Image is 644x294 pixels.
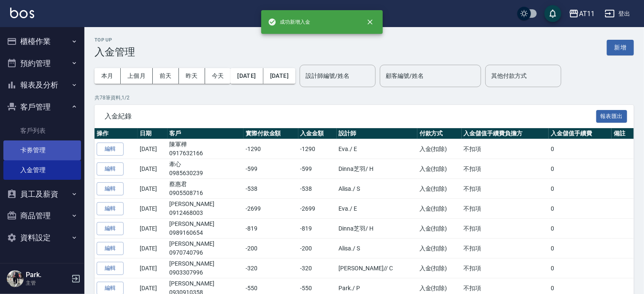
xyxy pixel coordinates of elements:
td: [PERSON_NAME]/ / C [337,258,417,278]
th: 客戶 [168,128,244,139]
td: -1290 [244,139,298,159]
td: 入金(扣除) [417,179,462,199]
button: 報表及分析 [3,74,81,96]
button: 櫃檯作業 [3,30,81,52]
td: 0 [549,179,612,199]
button: close [361,13,379,31]
th: 付款方式 [417,128,462,139]
button: 資料設定 [3,227,81,249]
h5: Park. [26,271,69,279]
a: 入金管理 [3,160,81,180]
button: 編輯 [97,162,124,176]
td: -320 [298,258,337,278]
td: 0 [549,258,612,278]
td: -599 [244,159,298,179]
td: [DATE] [138,159,167,179]
td: -599 [298,159,337,179]
td: [PERSON_NAME] [168,239,244,258]
td: Dinna芝羽 / H [337,219,417,239]
td: -538 [244,179,298,199]
td: 不扣項 [462,179,549,199]
button: 商品管理 [3,205,81,227]
span: 成功新增入金 [268,18,310,26]
h2: Top Up [95,37,135,43]
td: [DATE] [138,258,167,278]
div: AT11 [579,8,595,19]
td: 入金(扣除) [417,239,462,258]
button: 本月 [95,68,121,84]
td: [DATE] [138,239,167,258]
td: 0 [549,239,612,258]
td: [DATE] [138,179,167,199]
a: 卡券管理 [3,140,81,160]
th: 操作 [95,128,138,139]
td: 0 [549,139,612,159]
td: 不扣項 [462,258,549,278]
button: 預約管理 [3,52,81,74]
button: 編輯 [97,222,124,235]
button: 編輯 [97,202,124,215]
button: 編輯 [97,143,124,156]
td: -819 [298,219,337,239]
p: 0985630239 [170,169,241,178]
button: 上個月 [121,68,153,84]
button: 編輯 [97,242,124,255]
td: -819 [244,219,298,239]
td: 蔡惠君 [168,179,244,199]
td: [DATE] [138,219,167,239]
p: 0917632166 [170,149,241,158]
th: 設計師 [337,128,417,139]
a: 客戶列表 [3,121,81,140]
button: 員工及薪資 [3,183,81,205]
td: Alisa. / S [337,179,417,199]
button: 昨天 [179,68,205,84]
p: 0905508716 [170,189,241,198]
th: 入金金額 [298,128,337,139]
td: -538 [298,179,337,199]
th: 實際付款金額 [244,128,298,139]
td: 不扣項 [462,139,549,159]
button: 今天 [205,68,231,84]
button: [DATE] [263,68,295,84]
button: 新增 [607,40,634,55]
h3: 入金管理 [95,46,135,58]
td: 0 [549,159,612,179]
td: -2699 [298,199,337,219]
img: Logo [10,8,34,18]
td: [DATE] [138,199,167,219]
td: 不扣項 [462,219,549,239]
button: 編輯 [97,182,124,195]
td: 入金(扣除) [417,139,462,159]
td: Alisa. / S [337,239,417,258]
a: 新增 [607,43,634,51]
p: 0970740796 [170,248,241,257]
img: Person [7,270,24,287]
td: -2699 [244,199,298,219]
button: [DATE] [230,68,263,84]
td: 入金(扣除) [417,159,462,179]
td: 牽心 [168,159,244,179]
button: 報表匯出 [596,110,628,123]
td: [PERSON_NAME] [168,258,244,278]
td: -200 [298,239,337,258]
p: 0903307996 [170,268,241,277]
button: 登出 [601,6,634,22]
td: Eva. / E [337,139,417,159]
th: 入金儲值手續費負擔方 [462,128,549,139]
td: [PERSON_NAME] [168,219,244,239]
td: -200 [244,239,298,258]
td: 不扣項 [462,159,549,179]
p: 主管 [26,279,69,287]
td: 入金(扣除) [417,258,462,278]
td: 入金(扣除) [417,219,462,239]
th: 入金儲值手續費 [549,128,612,139]
td: [PERSON_NAME] [168,199,244,219]
td: Eva. / E [337,199,417,219]
button: save [544,5,561,22]
a: 報表匯出 [596,112,628,120]
span: 入金紀錄 [105,112,596,121]
button: 前天 [153,68,179,84]
button: AT11 [566,5,598,22]
td: Dinna芝羽 / H [337,159,417,179]
td: 0 [549,199,612,219]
